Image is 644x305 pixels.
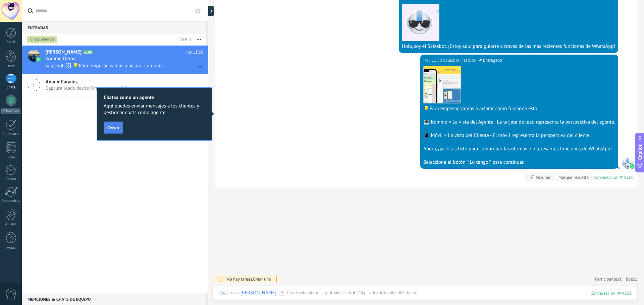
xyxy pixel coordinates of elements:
div: Chats abiertos [28,35,57,44]
span: Salesbot: 🖼 💡Para empezar, vamos a aclarar cómo funciona esto: 💻 Kommo = La vista del Agente - La... [45,63,166,69]
div: Mostrar [207,6,214,16]
div: Moqenko [240,290,276,296]
span: Copilot [637,144,643,160]
button: Más [192,33,206,46]
span: 1 [635,276,637,282]
div: Resumir [536,174,551,180]
span: Entregado [483,57,502,64]
a: Participantes:0 [595,276,622,282]
span: [PERSON_NAME] [45,49,82,56]
h2: Chatea como un agente [104,94,205,101]
div: Estadísticas [1,199,21,203]
span: Bots: [626,276,637,282]
div: Panel [1,40,21,44]
div: Marque resuelto [558,174,589,180]
div: No hay tareas. [227,276,271,282]
span: A100 [83,50,93,54]
img: waba.svg [630,164,635,169]
div: Hoy 11:50 [423,57,443,64]
span: 0 [620,276,623,282]
div: 💡Para empezar, vamos a aclarar cómo funciona esto: [423,105,615,112]
div: Chats [1,85,21,90]
div: 📱 Móvil = La vista del Cliente - El móvil representa la perspectiva del cliente. [423,132,615,139]
div: Hola, soy el Salesbot. ¡Estoy aquí para guiarte a través de las más recientes funciones de WhatsApp! [402,43,615,50]
span: Kommo Demo [45,56,76,62]
span: SalesBot [622,157,634,169]
span: : [276,290,277,296]
div: Entradas [22,21,206,33]
div: Conversación [594,174,619,180]
div: Ahora, ¡ya estás listo para comprobar las últimas e interesantes funciones de WhatsApp! [423,146,615,152]
span: Cerrar [107,125,119,130]
div: Correo [1,177,21,181]
span: Añadir Canales [46,79,126,85]
div: № A100 [619,174,634,180]
span: Crear una [253,276,271,282]
div: Calendario [1,132,21,136]
span: Hoy 11:50 [184,49,203,56]
img: icon [36,57,41,62]
div: Selecciona el botón "¡Lo tengo!" para continuar. [423,159,615,166]
div: 100 [591,290,632,296]
img: 183.png [402,4,439,41]
img: d0e6739c-1678-41bc-9a6c-eb05e15d3fdc [424,66,461,103]
div: 💻 Kommo = La vista del Agente - La tarjeta de lead representa la perspectiva del agente. [423,119,615,126]
div: Ayuda [1,246,21,250]
span: Aquí puedes enviar mensajes a los clientes y gestionar chats como agente. [104,103,205,116]
span: SalesBot (TestBot) [443,57,477,64]
span: Captura leads desde Whatsapp y más! [46,85,126,91]
div: WhatsApp [1,108,20,114]
div: Listas [1,155,21,160]
div: Menciones & Chats de equipo [22,293,206,305]
a: avataricon[PERSON_NAME]A100Hoy 11:50Kommo DemoSalesbot: 🖼 💡Para empezar, vamos a aclarar cómo fun... [22,46,208,74]
div: Leads [1,64,21,68]
div: Total: 1 [176,36,192,43]
button: Cerrar [104,122,123,134]
span: para [229,290,239,296]
div: Ajustes [1,222,21,227]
